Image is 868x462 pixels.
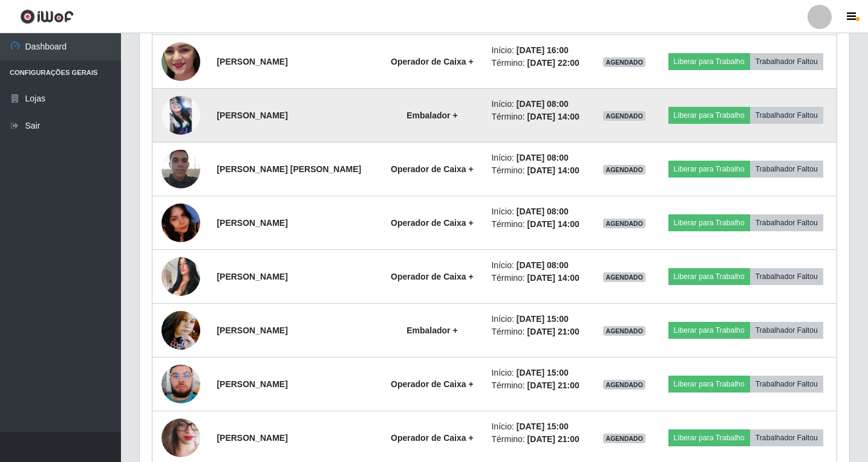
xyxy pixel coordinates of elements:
[603,272,645,282] span: AGENDADO
[603,57,645,67] span: AGENDADO
[517,368,569,377] time: [DATE] 15:00
[162,143,200,194] img: 1672104416312.jpeg
[217,379,287,389] strong: [PERSON_NAME]
[391,218,474,228] strong: Operador de Caixa +
[491,272,586,284] li: Término:
[603,111,645,121] span: AGENDADO
[491,57,586,69] li: Término:
[750,53,823,70] button: Trabalhador Faltou
[491,367,586,379] li: Início:
[162,251,200,302] img: 1756297923426.jpeg
[491,420,586,433] li: Início:
[750,214,823,231] button: Trabalhador Faltou
[217,57,287,66] strong: [PERSON_NAME]
[491,205,586,218] li: Início:
[527,434,579,444] time: [DATE] 21:00
[217,218,287,228] strong: [PERSON_NAME]
[162,19,200,104] img: 1754158372592.jpeg
[217,272,287,281] strong: [PERSON_NAME]
[750,161,823,178] button: Trabalhador Faltou
[162,350,200,419] img: 1755477381693.jpeg
[391,164,474,174] strong: Operador de Caixa +
[527,327,579,336] time: [DATE] 21:00
[527,112,579,121] time: [DATE] 14:00
[20,9,74,24] img: CoreUI Logo
[491,164,586,177] li: Término:
[668,322,750,339] button: Liberar para Trabalho
[668,107,750,124] button: Liberar para Trabalho
[391,57,474,66] strong: Operador de Caixa +
[750,376,823,393] button: Trabalhador Faltou
[517,314,569,324] time: [DATE] 15:00
[491,326,586,338] li: Término:
[668,268,750,285] button: Liberar para Trabalho
[391,272,474,281] strong: Operador de Caixa +
[603,219,645,228] span: AGENDADO
[750,268,823,285] button: Trabalhador Faltou
[491,218,586,231] li: Término:
[750,107,823,124] button: Trabalhador Faltou
[217,111,287,120] strong: [PERSON_NAME]
[406,111,457,120] strong: Embalador +
[527,165,579,175] time: [DATE] 14:00
[491,98,586,111] li: Início:
[491,259,586,272] li: Início:
[162,304,200,356] img: 1632155042572.jpeg
[491,379,586,392] li: Término:
[517,422,569,431] time: [DATE] 15:00
[491,152,586,164] li: Início:
[668,214,750,231] button: Liberar para Trabalho
[491,313,586,326] li: Início:
[517,260,569,270] time: [DATE] 08:00
[162,181,200,265] img: 1755826111467.jpeg
[491,111,586,123] li: Término:
[217,164,361,174] strong: [PERSON_NAME] [PERSON_NAME]
[527,58,579,68] time: [DATE] 22:00
[750,322,823,339] button: Trabalhador Faltou
[527,219,579,229] time: [DATE] 14:00
[603,326,645,336] span: AGENDADO
[406,326,457,335] strong: Embalador +
[391,379,474,389] strong: Operador de Caixa +
[527,273,579,283] time: [DATE] 14:00
[668,429,750,446] button: Liberar para Trabalho
[491,44,586,57] li: Início:
[517,153,569,162] time: [DATE] 08:00
[517,99,569,109] time: [DATE] 08:00
[217,433,287,443] strong: [PERSON_NAME]
[162,96,200,135] img: 1652231236130.jpeg
[517,45,569,55] time: [DATE] 16:00
[668,161,750,178] button: Liberar para Trabalho
[491,433,586,446] li: Término:
[750,429,823,446] button: Trabalhador Faltou
[603,165,645,175] span: AGENDADO
[527,380,579,390] time: [DATE] 21:00
[217,326,287,335] strong: [PERSON_NAME]
[517,207,569,216] time: [DATE] 08:00
[603,434,645,443] span: AGENDADO
[603,380,645,390] span: AGENDADO
[668,53,750,70] button: Liberar para Trabalho
[668,376,750,393] button: Liberar para Trabalho
[391,433,474,443] strong: Operador de Caixa +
